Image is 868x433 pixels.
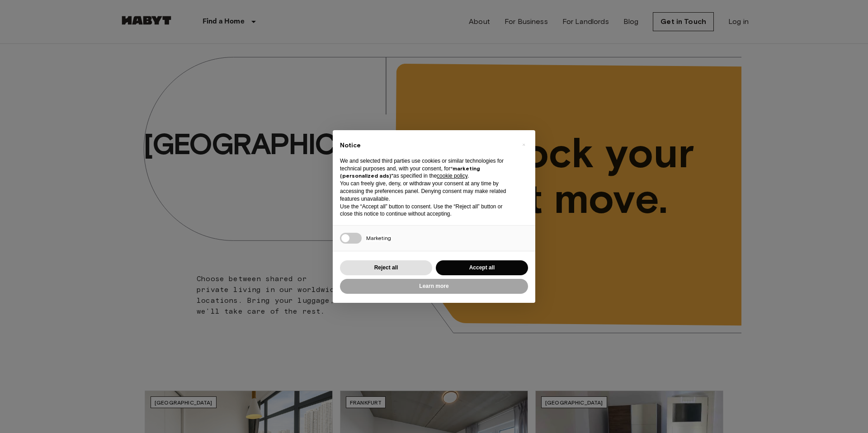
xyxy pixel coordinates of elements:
[522,139,525,150] span: ×
[340,165,480,179] strong: “marketing (personalized ads)”
[437,173,467,179] a: cookie policy
[516,137,531,152] button: Close this notice
[340,141,514,150] h2: Notice
[436,260,528,275] button: Accept all
[340,157,514,180] p: We and selected third parties use cookies or similar technologies for technical purposes and, wit...
[340,180,514,202] p: You can freely give, deny, or withdraw your consent at any time by accessing the preferences pane...
[340,260,432,275] button: Reject all
[340,203,514,218] p: Use the “Accept all” button to consent. Use the “Reject all” button or close this notice to conti...
[340,279,528,294] button: Learn more
[366,235,391,241] span: Marketing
